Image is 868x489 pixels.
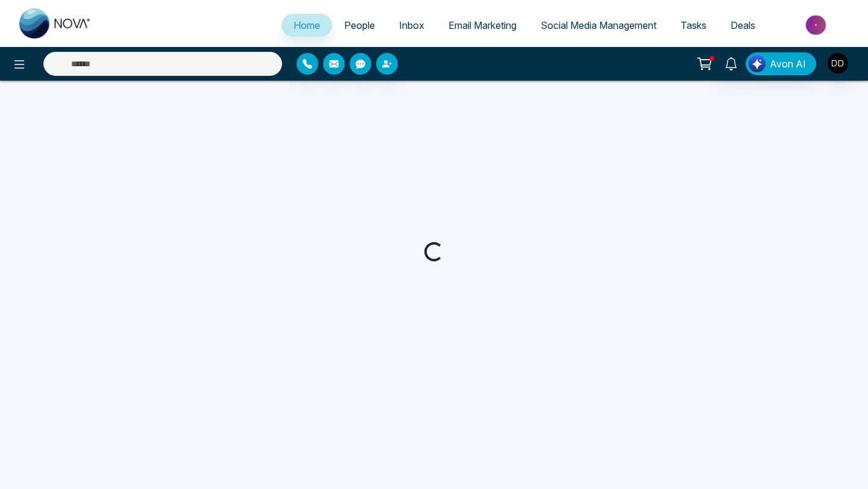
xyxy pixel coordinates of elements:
[294,19,320,31] span: Home
[436,14,529,37] a: Email Marketing
[749,55,766,72] img: Lead Flow
[541,19,656,31] span: Social Media Management
[19,8,92,39] img: Nova CRM Logo
[681,19,706,31] span: Tasks
[770,57,806,71] span: Avon AI
[668,14,719,37] a: Tasks
[731,19,755,31] span: Deals
[529,14,668,37] a: Social Media Management
[746,52,816,75] button: Avon AI
[828,53,848,73] img: User Avatar
[332,14,387,37] a: People
[387,14,436,37] a: Inbox
[344,19,375,31] span: People
[281,14,332,37] a: Home
[719,14,767,37] a: Deals
[773,11,861,39] img: Market-place.gif
[448,19,517,31] span: Email Marketing
[399,19,424,31] span: Inbox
